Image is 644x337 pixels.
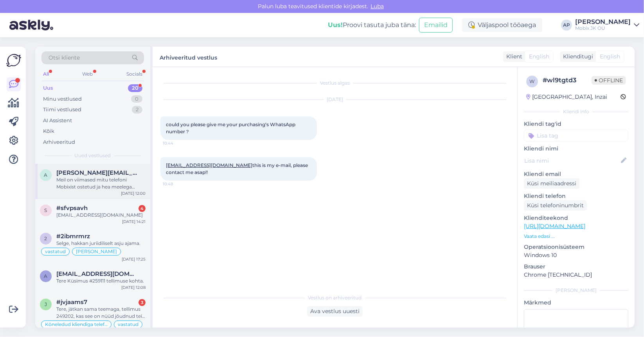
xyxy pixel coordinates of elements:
p: Brauser [524,263,628,271]
div: Minu vestlused [43,95,82,103]
span: Kõneledud kliendiga telefoni [PERSON_NAME] [45,322,108,327]
p: Märkmed [524,299,628,307]
div: [DATE] [160,96,509,103]
div: [EMAIL_ADDRESS][DOMAIN_NAME] [56,212,146,219]
p: Operatsioonisüsteem [524,243,628,251]
b: Uus! [328,21,343,29]
span: 10:48 [163,181,192,187]
span: artyomkuleshov@gmail.com [56,270,138,277]
div: Tiimi vestlused [43,106,81,114]
div: Meil on viimased mitu telefoni Mobixist ostetud ja hea meelega jätkaks seda trendi. [56,176,146,190]
div: Tere Küsimus #259111 tellimuse kohta. [56,277,146,284]
p: Kliendi telefon [524,192,628,200]
span: [PERSON_NAME] [76,249,117,254]
div: Küsi telefoninumbrit [524,200,587,211]
span: s [45,207,47,213]
div: Uus [43,84,53,92]
span: #sfvpsavh [56,205,88,212]
p: Kliendi nimi [524,145,628,153]
span: Offline [592,76,626,85]
span: Otsi kliente [49,54,80,62]
span: could you please give me your purchasing‘s WhatsApp number？ [166,121,297,134]
span: a [44,172,48,178]
div: [DATE] 12:00 [121,190,146,196]
p: Kliendi tag'id [524,120,628,128]
span: agnes.pitka@gmail.com [56,169,138,176]
div: AI Assistent [43,117,72,125]
img: Askly Logo [6,53,21,68]
input: Lisa nimi [524,156,619,165]
div: 3 [139,299,146,306]
div: All [41,69,50,79]
div: [PERSON_NAME] [524,287,628,294]
p: Vaata edasi ... [524,233,628,240]
div: Küsi meiliaadressi [524,178,579,189]
div: 0 [131,95,142,103]
div: Tere, jätkan sama teemaga, tellimus 249202, kas see on nüüd jõudnud teie lattu, paar päeva on uhk... [56,306,146,320]
span: Uued vestlused [75,152,111,159]
span: Luba [368,3,386,10]
p: Chrome [TECHNICAL_ID] [524,271,628,279]
div: Socials [125,69,144,79]
span: #jvjaams7 [56,299,87,306]
span: English [600,53,620,61]
div: [DATE] 17:25 [122,256,146,262]
div: [DATE] 14:21 [122,219,146,225]
div: Mobix JK OÜ [575,25,631,31]
span: English [529,53,549,61]
div: Arhiveeritud [43,138,75,146]
div: Selge, hakkan juriidiliselt asju ajama. [56,240,146,247]
span: Vestlus on arhiveeritud [308,294,362,301]
a: [EMAIL_ADDRESS][DOMAIN_NAME] [166,162,252,168]
div: 2 [132,106,142,114]
span: vastatud [45,249,66,254]
div: # wl9tgtd3 [543,76,592,85]
div: Proovi tasuta juba täna: [328,20,416,30]
input: Lisa tag [524,130,628,141]
button: Emailid [419,18,453,33]
div: Web [81,69,95,79]
span: w [530,78,535,84]
div: Kliendi info [524,108,628,115]
a: [PERSON_NAME]Mobix JK OÜ [575,19,639,31]
span: vastatud [118,322,139,327]
span: #2ibmrmrz [56,233,90,240]
div: Vestlus algas [160,80,509,87]
div: AP [561,20,572,31]
span: 2 [45,236,47,241]
div: [DATE] 12:08 [121,284,146,290]
span: 10:44 [163,140,192,146]
div: 20 [128,84,142,92]
p: Kliendi email [524,170,628,178]
p: Windows 10 [524,251,628,259]
div: Kõik [43,127,54,135]
p: Klienditeekond [524,214,628,222]
span: j [45,301,47,307]
div: Klienditugi [560,53,593,61]
div: 4 [139,205,146,212]
span: a [44,273,48,279]
div: Väljaspool tööaega [462,18,542,32]
span: this is my e-mail, please contact me asap!! [166,162,309,175]
div: [PERSON_NAME] [575,19,631,25]
a: [URL][DOMAIN_NAME] [524,223,585,230]
label: Arhiveeritud vestlus [160,51,217,62]
div: [GEOGRAPHIC_DATA], Inzai [526,93,607,101]
div: Klient [503,53,522,61]
div: Ava vestlus uuesti [307,306,363,317]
